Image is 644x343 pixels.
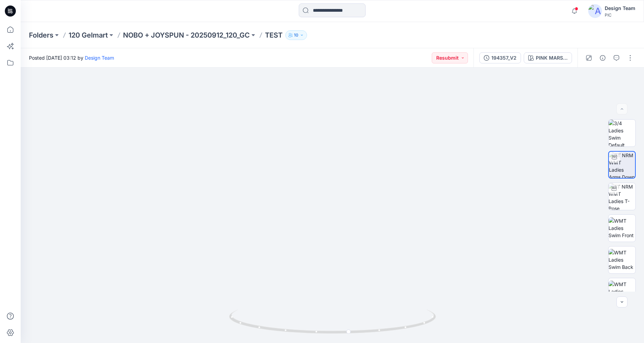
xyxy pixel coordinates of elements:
div: PINK MARSHMALLOW [536,54,568,62]
img: TT NRM WMT Ladies Arms Down [609,152,635,178]
img: WMT Ladies Swim Front [609,217,635,239]
img: WMT Ladies Swim Back [609,249,635,271]
button: PINK MARSHMALLOW [524,52,572,63]
div: PIC [605,12,635,18]
img: TT NRM WMT Ladies T-Pose [609,183,635,210]
button: 10 [285,30,307,40]
a: Design Team [85,55,114,61]
button: 194357_V2 [479,52,521,63]
img: WMT Ladies Swim Left [609,281,635,302]
p: 10 [294,31,298,39]
button: Details [597,52,608,63]
img: avatar [588,4,602,18]
a: Folders [29,30,53,40]
a: 120 Gelmart [69,30,108,40]
img: 3/4 Ladies Swim Default [609,120,635,147]
span: Posted [DATE] 03:12 by [29,54,114,61]
p: TEST [265,30,283,40]
div: 194357_V2 [491,54,517,62]
a: NOBO + JOYSPUN - 20250912_120_GC [123,30,250,40]
div: Design Team [605,4,635,12]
